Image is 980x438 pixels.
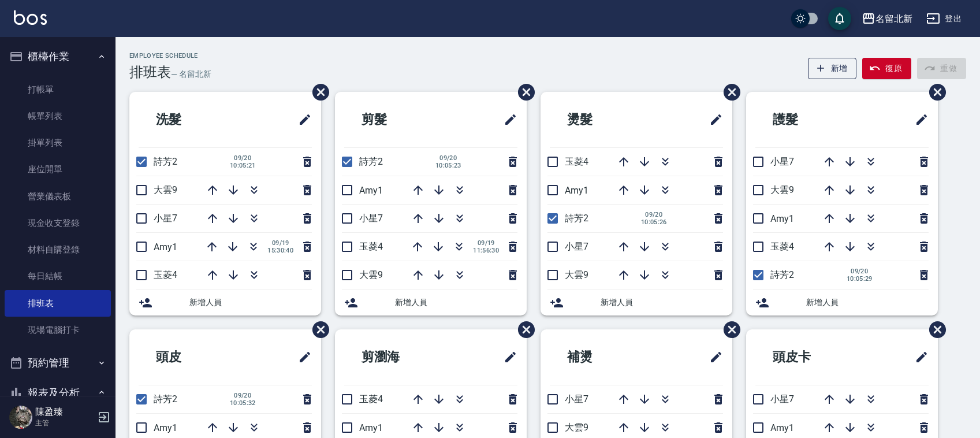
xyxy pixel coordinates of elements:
span: 修改班表的標題 [702,106,723,133]
span: 大雲9 [359,269,383,280]
span: 09/20 [847,268,873,275]
span: 小星7 [770,156,794,167]
p: 主管 [35,418,94,428]
span: 刪除班表 [715,75,742,109]
h2: 補燙 [550,336,656,378]
h3: 排班表 [129,64,171,80]
a: 現金收支登錄 [5,210,111,236]
span: 小星7 [565,241,588,252]
span: 刪除班表 [921,313,948,347]
span: 大雲9 [770,184,794,195]
div: 新增人員 [129,289,321,315]
span: 小星7 [154,213,177,224]
span: 修改班表的標題 [291,343,312,371]
a: 每日結帳 [5,263,111,289]
span: 玉菱4 [154,269,177,280]
h5: 陳盈臻 [35,406,94,418]
span: 詩芳2 [154,156,177,167]
span: Amy1 [359,185,383,196]
span: 修改班表的標題 [908,343,929,371]
span: 修改班表的標題 [291,106,312,133]
span: 刪除班表 [921,75,948,109]
span: 09/20 [435,154,461,162]
div: 名留北新 [875,12,912,26]
span: 刪除班表 [715,313,742,347]
button: 新增 [808,58,857,79]
h2: 護髮 [755,99,862,140]
a: 現場電腦打卡 [5,317,111,343]
span: 大雲9 [565,422,588,433]
h2: 頭皮 [139,336,245,378]
button: 櫃檯作業 [5,42,111,72]
span: 09/20 [641,211,667,218]
span: 修改班表的標題 [702,343,723,371]
span: 修改班表的標題 [497,106,517,133]
span: 詩芳2 [770,269,794,280]
span: 修改班表的標題 [497,343,517,371]
span: 新增人員 [189,296,312,309]
span: Amy1 [770,422,794,433]
span: 09/19 [473,239,499,247]
a: 掛單列表 [5,129,111,156]
div: 新增人員 [746,289,938,315]
span: 09/20 [230,154,256,162]
span: 10:05:21 [230,162,256,169]
span: 大雲9 [565,269,588,280]
button: 登出 [922,8,966,29]
span: 10:05:23 [435,162,461,169]
span: 玉菱4 [359,241,383,252]
span: 15:30:40 [267,247,293,254]
span: 新增人員 [395,296,517,309]
span: 09/19 [267,239,293,247]
button: 名留北新 [857,7,917,31]
span: 詩芳2 [154,394,177,404]
span: 新增人員 [806,296,929,309]
span: 小星7 [359,213,383,224]
div: 新增人員 [335,289,527,315]
h2: 剪髮 [344,99,450,140]
a: 帳單列表 [5,103,111,129]
span: 10:05:26 [641,218,667,226]
span: 大雲9 [154,184,177,195]
div: 新增人員 [541,289,732,315]
span: Amy1 [565,185,588,196]
a: 排班表 [5,290,111,317]
span: 小星7 [770,394,794,404]
a: 座位開單 [5,156,111,183]
a: 打帳單 [5,76,111,103]
span: 詩芳2 [359,156,383,167]
a: 營業儀表板 [5,183,111,210]
span: Amy1 [154,422,177,433]
span: 刪除班表 [509,313,536,347]
button: 預約管理 [5,348,111,378]
span: 10:05:32 [230,399,256,407]
span: 09/20 [230,392,256,399]
span: 新增人員 [601,296,723,309]
h2: 剪瀏海 [344,336,457,378]
span: 玉菱4 [565,156,588,167]
button: save [828,7,851,30]
span: 小星7 [565,394,588,404]
span: Amy1 [770,213,794,224]
img: Person [9,406,32,429]
img: Logo [14,10,47,25]
span: 修改班表的標題 [908,106,929,133]
a: 材料自購登錄 [5,236,111,263]
span: 10:05:29 [847,275,873,283]
span: 刪除班表 [304,313,331,347]
span: 玉菱4 [770,241,794,252]
span: Amy1 [154,242,177,253]
h2: 洗髮 [139,99,245,140]
span: 刪除班表 [304,75,331,109]
h2: 燙髮 [550,99,656,140]
span: 玉菱4 [359,394,383,404]
h2: Employee Schedule [129,52,211,60]
span: 詩芳2 [565,213,588,224]
h6: — 名留北新 [171,68,211,80]
span: 11:56:30 [473,247,499,254]
button: 復原 [862,58,911,79]
span: 刪除班表 [509,75,536,109]
h2: 頭皮卡 [755,336,868,378]
button: 報表及分析 [5,378,111,408]
span: Amy1 [359,422,383,433]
